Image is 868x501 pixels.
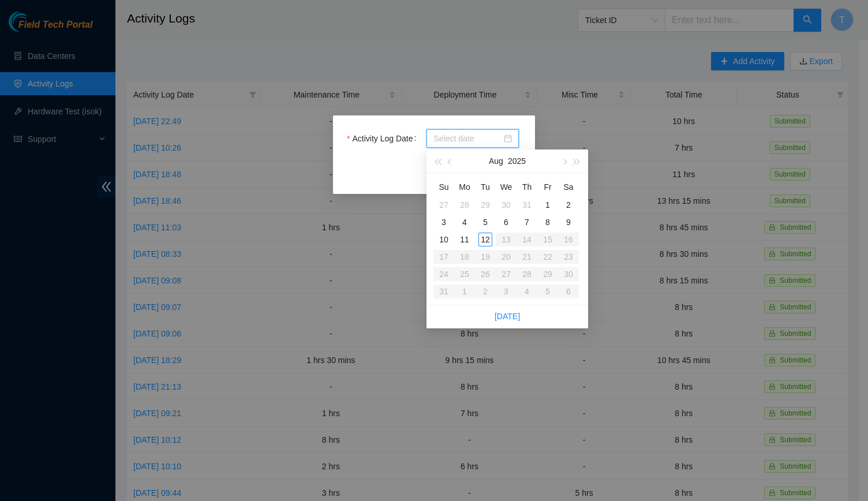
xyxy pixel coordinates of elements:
[458,215,472,229] div: 4
[537,178,558,196] th: Fr
[458,198,472,212] div: 28
[496,214,517,231] td: 2025-08-06
[562,198,575,212] div: 2
[475,214,496,231] td: 2025-08-05
[454,196,475,214] td: 2025-07-28
[437,233,451,246] div: 10
[475,178,496,196] th: Tu
[478,215,492,229] div: 5
[433,231,454,248] td: 2025-08-10
[499,198,513,212] div: 30
[537,196,558,214] td: 2025-08-01
[489,149,503,173] button: Aug
[558,214,579,231] td: 2025-08-09
[347,129,421,148] label: Activity Log Date
[562,215,575,229] div: 9
[558,178,579,196] th: Sa
[541,215,555,229] div: 8
[541,198,555,212] div: 1
[499,215,513,229] div: 6
[496,196,517,214] td: 2025-07-30
[475,196,496,214] td: 2025-07-29
[495,312,520,321] a: [DATE]
[454,214,475,231] td: 2025-08-04
[558,196,579,214] td: 2025-08-02
[475,231,496,248] td: 2025-08-12
[520,215,534,229] div: 7
[520,198,534,212] div: 31
[454,231,475,248] td: 2025-08-11
[537,214,558,231] td: 2025-08-08
[517,214,537,231] td: 2025-08-07
[454,178,475,196] th: Mo
[496,178,517,196] th: We
[478,198,492,212] div: 29
[517,196,537,214] td: 2025-07-31
[433,196,454,214] td: 2025-07-27
[437,198,451,212] div: 27
[433,132,502,145] input: Activity Log Date
[478,233,492,246] div: 12
[433,178,454,196] th: Su
[433,214,454,231] td: 2025-08-03
[508,149,526,173] button: 2025
[437,215,451,229] div: 3
[517,178,537,196] th: Th
[458,233,472,246] div: 11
